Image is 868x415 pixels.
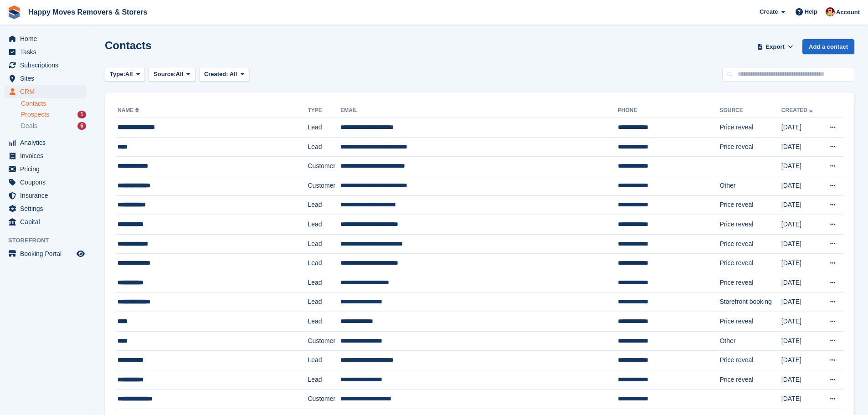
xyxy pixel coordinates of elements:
a: menu [5,149,86,162]
a: Deals 6 [21,121,86,131]
span: Pricing [20,163,75,175]
span: Deals [21,122,37,130]
td: Price reveal [719,234,781,254]
td: Lead [308,351,340,370]
a: menu [5,59,86,72]
td: [DATE] [781,254,821,273]
td: [DATE] [781,176,821,195]
a: Contacts [21,99,86,108]
span: CRM [20,85,75,98]
span: Home [20,32,75,45]
td: [DATE] [781,195,821,215]
td: Price reveal [719,312,781,332]
a: menu [5,136,86,149]
span: Booking Portal [20,247,75,260]
span: Export [766,42,785,51]
a: menu [5,176,86,189]
img: Steven Fry [826,7,835,16]
td: Lead [308,292,340,312]
button: Created: All [199,67,249,82]
td: Lead [308,215,340,235]
td: Price reveal [719,118,781,138]
td: [DATE] [781,215,821,235]
a: menu [5,215,86,228]
a: menu [5,202,86,215]
td: Customer [308,157,340,176]
td: Price reveal [719,273,781,292]
a: Add a contact [802,39,854,54]
td: Other [719,331,781,351]
td: [DATE] [781,273,821,292]
button: Export [755,39,795,54]
td: Customer [308,331,340,351]
th: Source [719,103,781,118]
td: [DATE] [781,292,821,312]
td: Customer [308,176,340,195]
td: Price reveal [719,215,781,235]
td: Other [719,176,781,195]
td: Price reveal [719,370,781,389]
a: menu [5,85,86,98]
a: menu [5,32,86,45]
span: Coupons [20,176,75,189]
td: [DATE] [781,234,821,254]
td: Lead [308,254,340,273]
span: Create [760,7,778,16]
a: Preview store [75,248,86,259]
td: Price reveal [719,351,781,370]
span: Subscriptions [20,59,75,72]
td: [DATE] [781,389,821,409]
span: Storefront [8,236,91,245]
td: Lead [308,195,340,215]
td: [DATE] [781,137,821,157]
span: Prospects [21,110,49,119]
span: All [125,70,133,79]
h1: Contacts [105,39,152,51]
td: [DATE] [781,118,821,138]
td: Lead [308,234,340,254]
th: Email [340,103,617,118]
div: 1 [77,111,86,118]
span: Analytics [20,136,75,149]
a: menu [5,189,86,202]
td: [DATE] [781,370,821,389]
div: 6 [77,122,86,130]
a: Happy Moves Removers & Storers [25,5,151,20]
td: Lead [308,137,340,157]
td: Lead [308,312,340,332]
span: Invoices [20,149,75,162]
td: Lead [308,273,340,292]
span: Source: [154,70,175,79]
span: All [230,71,237,77]
button: Type: All [105,67,145,82]
span: Sites [20,72,75,85]
td: [DATE] [781,351,821,370]
th: Phone [618,103,720,118]
a: Name [118,107,141,113]
td: [DATE] [781,157,821,176]
span: Insurance [20,189,75,202]
th: Type [308,103,340,118]
td: [DATE] [781,331,821,351]
td: Price reveal [719,195,781,215]
span: Account [836,8,860,17]
td: Customer [308,389,340,409]
a: Prospects 1 [21,110,86,119]
td: Lead [308,370,340,389]
a: menu [5,72,86,85]
td: Price reveal [719,254,781,273]
a: Created [781,107,815,113]
span: Settings [20,202,75,215]
span: Type: [110,70,125,79]
td: Lead [308,118,340,138]
span: Created: [204,71,228,77]
img: stora-icon-8386f47178a22dfd0bd8f6a31ec36ba5ce8667c1dd55bd0f319d3a0aa187defe.svg [7,5,21,19]
span: All [176,70,184,79]
td: Price reveal [719,137,781,157]
span: Capital [20,215,75,228]
a: menu [5,247,86,260]
span: Tasks [20,46,75,58]
td: [DATE] [781,312,821,332]
a: menu [5,46,86,58]
td: Storefront booking [719,292,781,312]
